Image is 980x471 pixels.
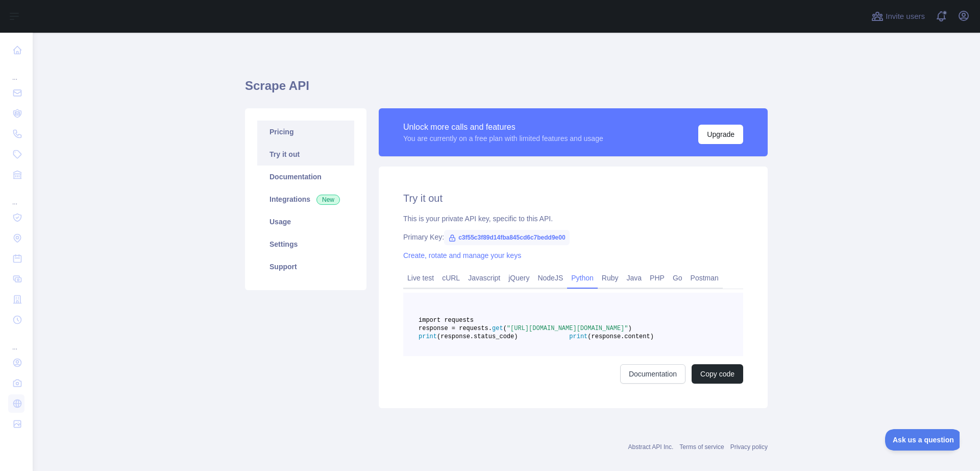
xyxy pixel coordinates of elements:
a: cURL [438,270,464,286]
a: Integrations New [257,188,354,210]
iframe: Toggle Customer Support [885,429,960,451]
div: Primary Key: [403,232,743,242]
a: Live test [403,270,438,286]
a: Ruby [598,270,623,286]
a: Try it out [257,143,354,166]
div: ... [8,331,24,351]
div: You are currently on a free plan with limited features and usage [403,133,603,144]
a: Usage [257,210,354,233]
a: Documentation [620,364,685,384]
button: Invite users [869,8,927,25]
span: ) [628,325,631,332]
a: PHP [646,270,669,286]
a: Pricing [257,121,354,143]
span: (response.content) [587,333,654,340]
a: Terms of service [679,443,724,451]
a: Support [257,255,354,278]
span: ( [503,325,507,332]
a: Abstract API Inc. [628,443,674,451]
a: Postman [687,270,723,286]
span: New [316,195,340,205]
a: Python [567,270,598,286]
a: Create, rotate and manage your keys [403,251,521,260]
span: get [492,325,503,332]
a: Java [623,270,646,286]
span: (response.status_code) [437,333,518,340]
span: print [569,333,587,340]
span: response = requests. [419,325,492,332]
div: ... [8,61,24,82]
button: Copy code [692,364,743,384]
button: Upgrade [698,125,743,144]
div: Unlock more calls and features [403,121,603,133]
span: c3f55c3f89d14fba845cd6c7bedd9e00 [444,230,569,245]
span: Invite users [886,11,925,22]
a: NodeJS [533,270,567,286]
h2: Try it out [403,191,743,205]
a: Go [669,270,687,286]
span: print [419,333,437,340]
a: Javascript [464,270,504,286]
a: Documentation [257,166,354,188]
span: "[URL][DOMAIN_NAME][DOMAIN_NAME]" [507,325,628,332]
span: import requests [419,317,474,324]
a: Settings [257,233,354,255]
a: Privacy policy [730,443,768,451]
a: jQuery [504,270,533,286]
div: This is your private API key, specific to this API. [403,214,743,224]
div: ... [8,186,24,206]
h1: Scrape API [245,78,768,102]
